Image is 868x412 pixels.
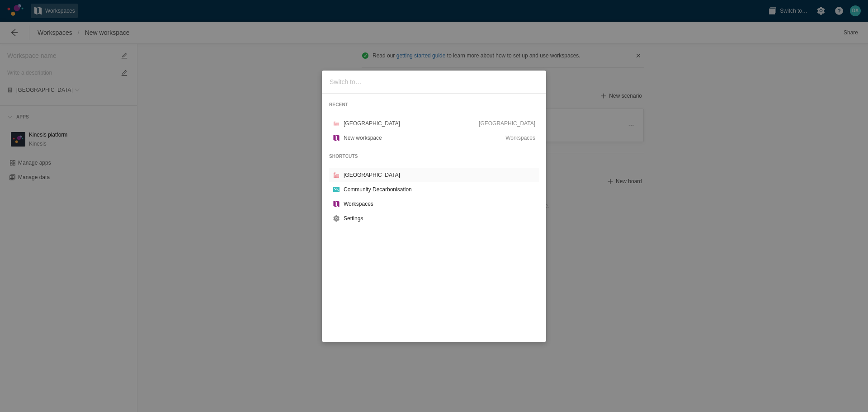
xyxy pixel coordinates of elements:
input: Switch to… [325,74,542,90]
div: Workspaces [344,199,535,208]
div: App switcher [322,71,546,342]
div: Settings [344,214,535,223]
div: Community Decarbonisation [344,185,535,194]
span: Workspaces [505,133,535,142]
a: Settings [329,211,539,226]
div: New workspace [344,133,505,142]
a: Workspaces [329,197,539,211]
a: New workspaceWorkspaces [329,131,539,145]
div: [GEOGRAPHIC_DATA] [344,119,479,128]
a: Community Decarbonisation [329,182,539,197]
a: [GEOGRAPHIC_DATA] [329,168,539,182]
h4: RECENT [329,101,539,109]
a: [GEOGRAPHIC_DATA][GEOGRAPHIC_DATA] [329,116,539,131]
h4: SHORTCUTS [329,152,539,161]
span: [GEOGRAPHIC_DATA] [479,119,535,128]
div: [GEOGRAPHIC_DATA] [344,170,535,180]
